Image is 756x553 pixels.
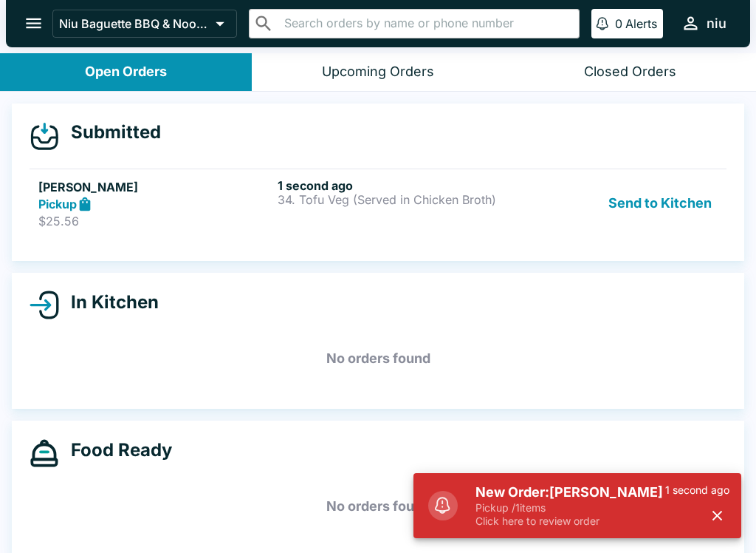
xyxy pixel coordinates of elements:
button: niu [675,7,732,39]
h4: In Kitchen [59,291,159,313]
p: Click here to review order [475,515,665,528]
p: Pickup / 1 items [475,501,665,515]
button: Niu Baguette BBQ & Noodle Soup [52,10,237,38]
button: open drawer [15,4,52,42]
p: Niu Baguette BBQ & Noodle Soup [59,16,210,31]
strong: Pickup [38,197,77,211]
h4: Submitted [59,121,161,143]
p: $25.56 [38,214,272,228]
h5: New Order: [PERSON_NAME] [475,484,665,501]
h5: No orders found [30,332,726,385]
h6: 1 second ago [278,178,511,193]
p: 1 second ago [665,484,729,497]
div: Upcoming Orders [322,64,434,81]
p: 34. Tofu Veg (Served in Chicken Broth) [278,193,511,206]
h5: [PERSON_NAME] [38,178,272,196]
h4: Food Ready [59,439,172,461]
h5: No orders found [30,480,726,533]
a: [PERSON_NAME]Pickup$25.561 second ago34. Tofu Veg (Served in Chicken Broth)Send to Kitchen [30,169,726,238]
input: Search orders by name or phone number [280,13,573,34]
div: Closed Orders [584,64,676,81]
p: Alerts [625,16,657,31]
button: Send to Kitchen [602,178,718,229]
div: Open Orders [85,64,167,81]
p: 0 [615,16,622,31]
div: niu [707,15,726,33]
